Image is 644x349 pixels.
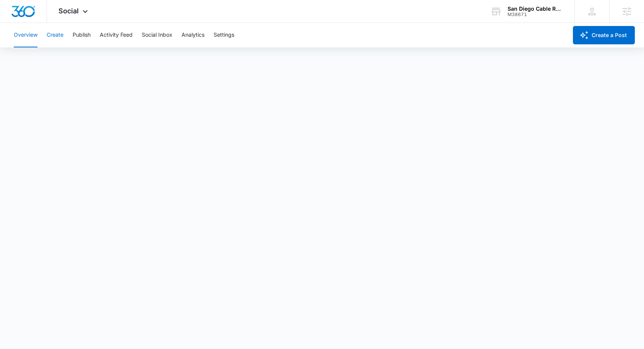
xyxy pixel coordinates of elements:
[214,23,234,47] button: Settings
[47,23,63,47] button: Create
[100,23,133,47] button: Activity Feed
[508,6,563,12] div: account name
[142,23,172,47] button: Social Inbox
[58,7,79,15] span: Social
[182,23,204,47] button: Analytics
[73,23,91,47] button: Publish
[508,12,563,17] div: account id
[14,23,37,47] button: Overview
[573,26,635,44] button: Create a Post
